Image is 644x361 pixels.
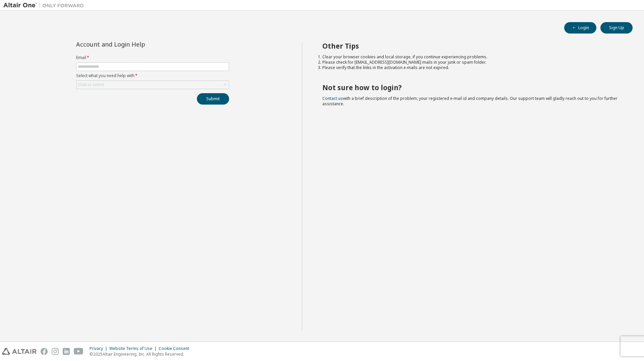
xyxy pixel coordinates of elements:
div: Cookie Consent [159,346,193,351]
h2: Not sure how to login? [322,83,621,92]
img: instagram.svg [52,348,59,355]
div: Website Terms of Use [109,346,159,351]
h2: Other Tips [322,42,621,50]
button: Sign Up [600,22,633,34]
a: Contact us [322,96,343,101]
li: Please check for [EMAIL_ADDRESS][DOMAIN_NAME] mails in your junk or spam folder. [322,60,621,65]
img: Altair One [3,2,87,9]
img: facebook.svg [41,348,48,355]
div: Account and Login Help [76,42,199,47]
img: altair_logo.svg [2,348,37,355]
img: youtube.svg [74,348,84,355]
li: Please verify that the links in the activation e-mails are not expired. [322,65,621,70]
label: Email [76,55,229,60]
img: linkedin.svg [63,348,70,355]
span: with a brief description of the problem, your registered e-mail id and company details. Our suppo... [322,96,618,107]
div: Privacy [90,346,109,351]
button: Login [564,22,596,34]
div: Click to select [78,82,104,87]
div: Click to select [76,81,229,89]
button: Submit [197,93,229,105]
label: Select what you need help with [76,73,229,78]
p: © 2025 Altair Engineering, Inc. All Rights Reserved. [90,351,193,357]
li: Clear your browser cookies and local storage, if you continue experiencing problems. [322,54,621,60]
